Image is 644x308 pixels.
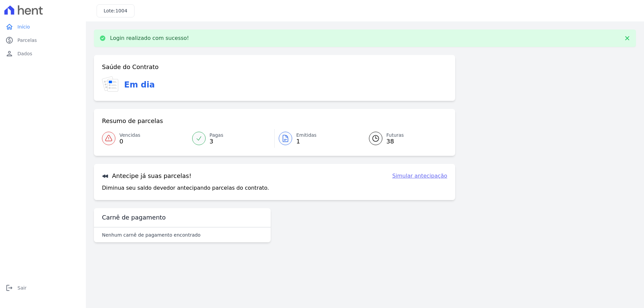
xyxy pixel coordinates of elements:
[361,129,447,148] a: Futuras 38
[5,36,13,44] i: paid
[102,63,159,71] h3: Saúde do Contrato
[102,213,166,222] h3: Carnê de pagamento
[210,139,223,144] span: 3
[124,79,155,91] h3: Em dia
[210,132,223,139] span: Pagas
[296,139,317,144] span: 1
[5,284,13,292] i: logout
[102,129,188,148] a: Vencidas 0
[386,139,404,144] span: 38
[275,129,361,148] a: Emitidas 1
[3,20,83,34] a: homeInício
[110,35,189,42] p: Login realizado com sucesso!
[104,7,127,14] h3: Lote:
[386,132,404,139] span: Futuras
[102,117,163,125] h3: Resumo de parcelas
[3,281,83,295] a: logoutSair
[102,232,201,238] p: Nenhum carnê de pagamento encontrado
[17,285,26,291] span: Sair
[188,129,275,148] a: Pagas 3
[392,172,447,180] a: Simular antecipação
[17,23,30,30] span: Início
[102,184,269,192] p: Diminua seu saldo devedor antecipando parcelas do contrato.
[3,47,83,60] a: personDados
[17,50,32,57] span: Dados
[119,132,140,139] span: Vencidas
[102,172,192,180] h3: Antecipe já suas parcelas!
[119,139,140,144] span: 0
[5,23,13,31] i: home
[3,34,83,47] a: paidParcelas
[296,132,317,139] span: Emitidas
[5,50,13,58] i: person
[115,8,127,13] span: 1004
[17,37,37,44] span: Parcelas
